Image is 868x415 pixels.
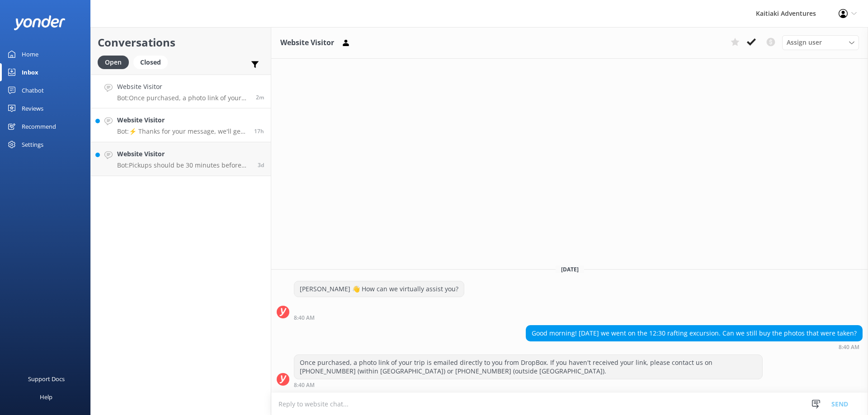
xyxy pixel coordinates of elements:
[117,161,251,169] p: Bot: Pickups should be 30 minutes before your adventure's start time. If you haven't informed us ...
[91,108,271,142] a: Website VisitorBot:⚡ Thanks for your message, we'll get back to you as soon as we can. You're als...
[839,345,859,350] strong: 8:40 AM
[91,142,271,176] a: Website VisitorBot:Pickups should be 30 minutes before your adventure's start time. If you haven'...
[22,45,38,63] div: Home
[133,56,168,69] div: Closed
[787,37,822,47] span: Assign user
[22,81,44,99] div: Chatbot
[28,370,65,388] div: Support Docs
[526,326,862,341] div: Good morning! [DATE] we went on the 12:30 rafting excursion. Can we still buy the photos that wer...
[256,93,264,101] span: Oct 02 2025 08:40am (UTC +13:00) Pacific/Auckland
[117,94,249,102] p: Bot: Once purchased, a photo link of your trip is emailed directly to you from DropBox. If you ha...
[98,56,129,69] div: Open
[254,127,264,135] span: Oct 01 2025 03:06pm (UTC +13:00) Pacific/Auckland
[22,117,56,135] div: Recommend
[294,281,464,297] div: [PERSON_NAME] 👋 How can we virtually assist you?
[91,75,271,108] a: Website VisitorBot:Once purchased, a photo link of your trip is emailed directly to you from Drop...
[117,127,247,135] p: Bot: ⚡ Thanks for your message, we'll get back to you as soon as we can. You're also welcome to k...
[14,15,66,30] img: yonder-white-logo.png
[98,34,264,51] h2: Conversations
[294,314,464,321] div: Oct 02 2025 08:40am (UTC +13:00) Pacific/Auckland
[526,344,863,350] div: Oct 02 2025 08:40am (UTC +13:00) Pacific/Auckland
[294,382,763,388] div: Oct 02 2025 08:40am (UTC +13:00) Pacific/Auckland
[40,388,52,406] div: Help
[133,57,172,67] a: Closed
[294,315,315,321] strong: 8:40 AM
[782,35,859,50] div: Assign User
[117,115,247,125] h4: Website Visitor
[22,99,43,117] div: Reviews
[258,161,264,169] span: Sep 28 2025 01:36pm (UTC +13:00) Pacific/Auckland
[556,266,584,273] span: [DATE]
[22,135,43,154] div: Settings
[280,37,334,49] h3: Website Visitor
[22,63,38,81] div: Inbox
[294,355,762,379] div: Once purchased, a photo link of your trip is emailed directly to you from DropBox. If you haven't...
[117,82,249,92] h4: Website Visitor
[98,57,133,67] a: Open
[117,149,251,159] h4: Website Visitor
[294,382,315,388] strong: 8:40 AM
